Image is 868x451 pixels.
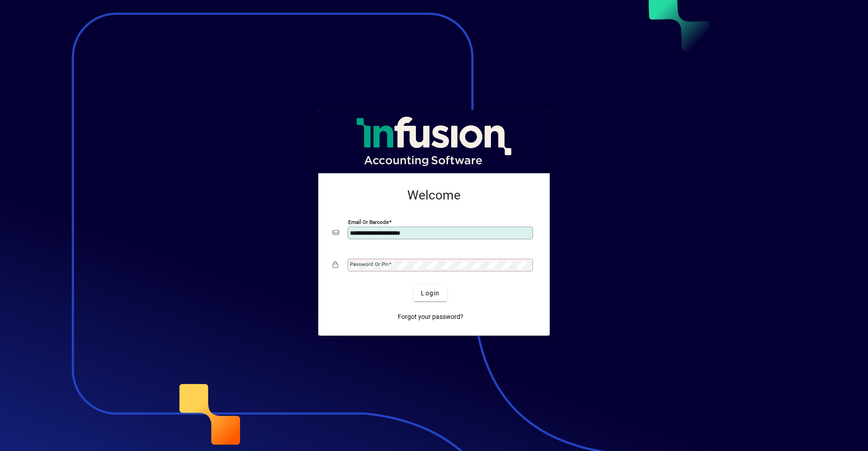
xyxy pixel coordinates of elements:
[394,309,467,325] a: Forgot your password?
[421,289,439,298] span: Login
[333,188,535,203] h2: Welcome
[398,312,463,322] span: Forgot your password?
[350,261,389,267] mat-label: Password or Pin
[348,219,389,225] mat-label: Email or Barcode
[414,285,447,301] button: Login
